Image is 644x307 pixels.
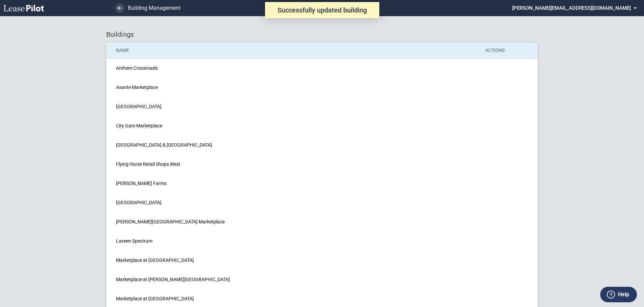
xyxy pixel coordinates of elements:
a: Marketplace at [GEOGRAPHIC_DATA] [116,296,194,301]
th: Actions [480,42,538,59]
a: [GEOGRAPHIC_DATA] [116,200,162,205]
div: Buildings [106,30,538,39]
th: Name [107,42,480,59]
a: [GEOGRAPHIC_DATA] [116,104,162,109]
a: Asante Marketplace [116,85,158,90]
button: Help [600,287,637,302]
a: Anthem Crossroads [116,65,158,71]
a: Marketplace at [PERSON_NAME][GEOGRAPHIC_DATA] [116,277,230,282]
a: Marketplace at [GEOGRAPHIC_DATA] [116,257,194,263]
a: [PERSON_NAME] Farms [116,181,167,186]
a: [GEOGRAPHIC_DATA] & [GEOGRAPHIC_DATA] [116,142,212,148]
a: City Gate Marketplace [116,123,162,128]
a: Flying Horse Retail Shops West [116,161,180,167]
a: [PERSON_NAME][GEOGRAPHIC_DATA] Marketplace [116,219,225,224]
div: Successfully updated building [265,2,379,18]
a: Laveen Spectrum [116,238,152,244]
label: Help [618,290,629,299]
